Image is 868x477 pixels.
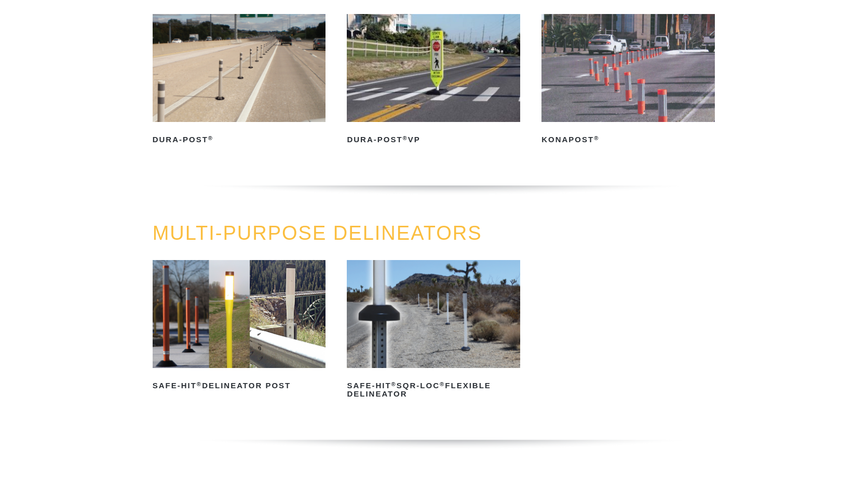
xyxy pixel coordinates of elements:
sup: ® [197,381,202,387]
a: KonaPost® [541,14,715,148]
a: Dura-Post® [153,14,326,148]
h2: Dura-Post VP [347,131,520,148]
h2: Dura-Post [153,131,326,148]
h2: Safe-Hit SQR-LOC Flexible Delineator [347,377,520,402]
sup: ® [403,135,408,141]
a: Dura-Post®VP [347,14,520,148]
h2: Safe-Hit Delineator Post [153,377,326,394]
a: Safe-Hit®Delineator Post [153,260,326,394]
sup: ® [208,135,213,141]
sup: ® [594,135,599,141]
sup: ® [391,381,397,387]
a: Safe-Hit®SQR-LOC®Flexible Delineator [347,260,520,402]
sup: ® [440,381,445,387]
a: MULTI-PURPOSE DELINEATORS [153,222,482,244]
h2: KonaPost [541,131,715,148]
